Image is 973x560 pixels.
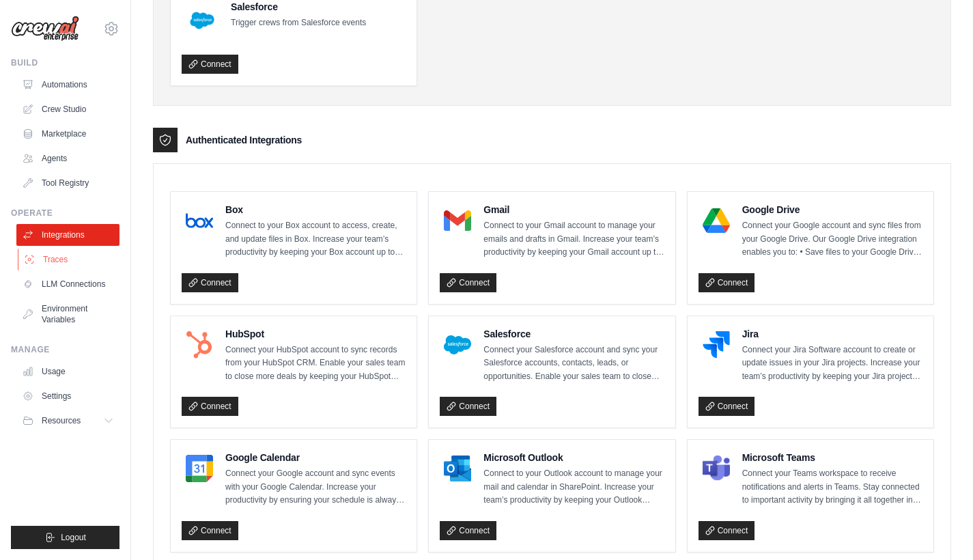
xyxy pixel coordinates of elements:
h4: Jira [742,327,922,341]
button: Resources [16,410,119,432]
h4: Google Drive [742,203,922,216]
p: Connect to your Outlook account to manage your mail and calendar in SharePoint. Increase your tea... [483,467,664,507]
img: Logo [11,16,79,42]
a: Connect [182,55,238,74]
a: Connect [440,521,496,540]
span: Logout [61,532,86,543]
h4: Box [225,203,406,216]
h4: Microsoft Outlook [483,451,664,464]
p: Connect your Google account and sync files from your Google Drive. Our Google Drive integration e... [742,219,922,260]
a: Usage [16,361,119,382]
p: Connect your Teams workspace to receive notifications and alerts in Teams. Stay connected to impo... [742,467,922,507]
h4: Gmail [483,203,664,216]
img: Gmail Logo [444,207,471,234]
img: Jira Logo [703,331,730,359]
img: Box Logo [186,207,213,234]
a: Integrations [16,224,119,246]
p: Connect to your Gmail account to manage your emails and drafts in Gmail. Increase your team’s pro... [483,219,664,260]
a: Marketplace [16,123,119,145]
a: Settings [16,385,119,407]
button: Logout [11,526,119,549]
p: Connect to your Box account to access, create, and update files in Box. Increase your team’s prod... [225,219,406,260]
a: Automations [16,74,119,96]
h4: HubSpot [225,327,406,341]
a: Connect [182,397,238,416]
p: Connect your Salesforce account and sync your Salesforce accounts, contacts, leads, or opportunit... [483,344,664,384]
a: Connect [699,397,755,416]
h4: Salesforce [483,327,664,341]
div: Build [11,57,119,68]
img: Salesforce Logo [186,4,218,37]
a: Crew Studio [16,98,119,120]
a: Tool Registry [16,172,119,194]
a: Connect [699,521,755,540]
img: Salesforce Logo [444,331,471,359]
p: Connect your HubSpot account to sync records from your HubSpot CRM. Enable your sales team to clo... [225,344,406,384]
p: Trigger crews from Salesforce events [231,16,366,30]
a: Connect [699,273,755,292]
img: Google Drive Logo [703,207,730,234]
a: Environment Variables [16,298,119,331]
h4: Microsoft Teams [742,451,922,464]
span: Resources [42,415,81,426]
p: Connect your Jira Software account to create or update issues in your Jira projects. Increase you... [742,344,922,384]
div: Manage [11,344,119,355]
a: LLM Connections [16,273,119,295]
a: Agents [16,148,119,169]
a: Connect [440,397,496,416]
div: Operate [11,208,119,219]
a: Connect [182,521,238,540]
h3: Authenticated Integrations [186,133,302,147]
a: Traces [18,249,121,270]
a: Connect [440,273,496,292]
img: Microsoft Outlook Logo [444,455,471,482]
h4: Google Calendar [225,451,406,464]
img: Microsoft Teams Logo [703,455,730,482]
p: Connect your Google account and sync events with your Google Calendar. Increase your productivity... [225,467,406,507]
a: Connect [182,273,238,292]
img: HubSpot Logo [186,331,213,359]
img: Google Calendar Logo [186,455,213,482]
